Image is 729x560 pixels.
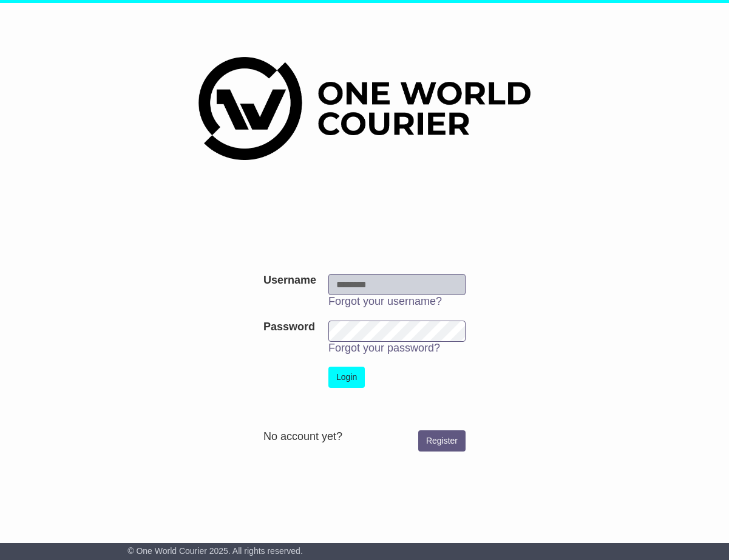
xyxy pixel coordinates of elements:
a: Forgot your password? [328,342,440,354]
a: Forgot your username? [328,295,442,307]
span: © One World Courier 2025. All rights reserved. [127,546,303,556]
div: No account yet? [263,430,466,444]
img: One World [198,57,530,160]
button: Login [328,367,365,388]
label: Password [263,321,315,334]
a: Register [418,430,466,452]
label: Username [263,274,316,287]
